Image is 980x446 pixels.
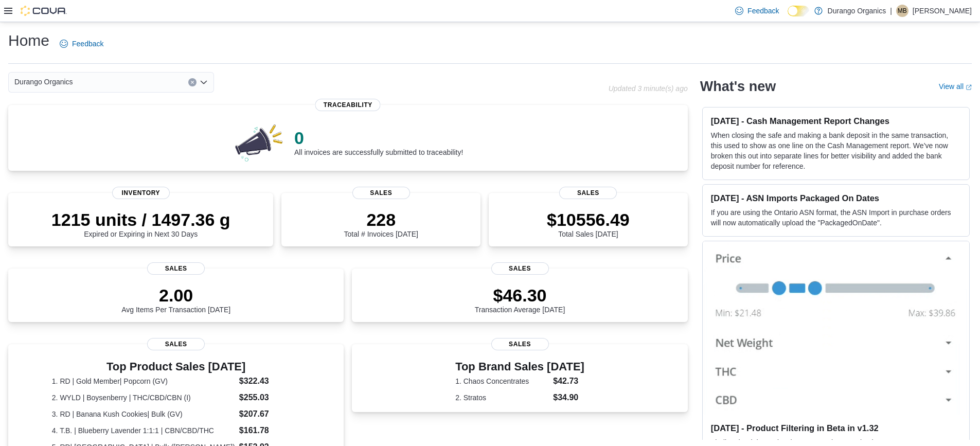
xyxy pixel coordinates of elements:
[475,285,565,306] p: $46.30
[239,408,300,420] dd: $207.67
[731,1,783,21] a: Feedback
[491,338,549,350] span: Sales
[315,99,381,111] span: Traceability
[896,5,908,17] div: Michelle Bennett
[239,424,300,437] dd: $161.78
[559,187,617,199] span: Sales
[913,5,972,17] p: [PERSON_NAME]
[112,187,170,199] span: Inventory
[72,39,103,49] span: Feedback
[700,78,776,95] h2: What's new
[56,33,108,54] a: Feedback
[828,5,886,17] p: Durango Organics
[711,130,961,171] p: When closing the safe and making a bank deposit in the same transaction, this used to show as one...
[475,285,565,314] div: Transaction Average [DATE]
[52,425,235,436] dt: 4. T.B. | Blueberry Lavender 1:1:1 | CBN/CBD/THC
[121,285,230,314] div: Avg Items Per Transaction [DATE]
[233,121,286,163] img: 0
[788,16,788,17] span: Dark Mode
[352,187,410,199] span: Sales
[455,393,549,403] dt: 2. Stratos
[711,207,961,228] p: If you are using the Ontario ASN format, the ASN Import in purchase orders will now automatically...
[939,82,972,91] a: View allExternal link
[898,5,907,17] span: MB
[52,409,235,419] dt: 3. RD | Banana Kush Cookies| Bulk (GV)
[121,285,230,306] p: 2.00
[344,209,418,230] p: 228
[711,193,961,203] h3: [DATE] - ASN Imports Packaged On Dates
[51,209,230,230] p: 1215 units / 1497.36 g
[553,375,584,387] dd: $42.73
[21,6,67,16] img: Cova
[200,78,208,86] button: Open list of options
[455,361,584,373] h3: Top Brand Sales [DATE]
[609,84,688,93] p: Updated 3 minute(s) ago
[547,209,630,230] p: $10556.49
[52,376,235,386] dt: 1. RD | Gold Member| Popcorn (GV)
[147,262,205,275] span: Sales
[188,78,197,86] button: Clear input
[553,391,584,404] dd: $34.90
[711,116,961,126] h3: [DATE] - Cash Management Report Changes
[239,391,300,404] dd: $255.03
[51,209,230,238] div: Expired or Expiring in Next 30 Days
[14,76,73,88] span: Durango Organics
[455,376,549,386] dt: 1. Chaos Concentrates
[344,209,418,238] div: Total # Invoices [DATE]
[491,262,549,275] span: Sales
[147,338,205,350] span: Sales
[294,128,463,148] p: 0
[890,5,892,17] p: |
[966,84,972,91] svg: External link
[294,128,463,156] div: All invoices are successfully submitted to traceability!
[239,375,300,387] dd: $322.43
[747,6,779,16] span: Feedback
[711,423,961,433] h3: [DATE] - Product Filtering in Beta in v1.32
[8,30,49,51] h1: Home
[52,393,235,403] dt: 2. WYLD | Boysenberry | THC/CBD/CBN (I)
[547,209,630,238] div: Total Sales [DATE]
[788,6,809,16] input: Dark Mode
[52,361,300,373] h3: Top Product Sales [DATE]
